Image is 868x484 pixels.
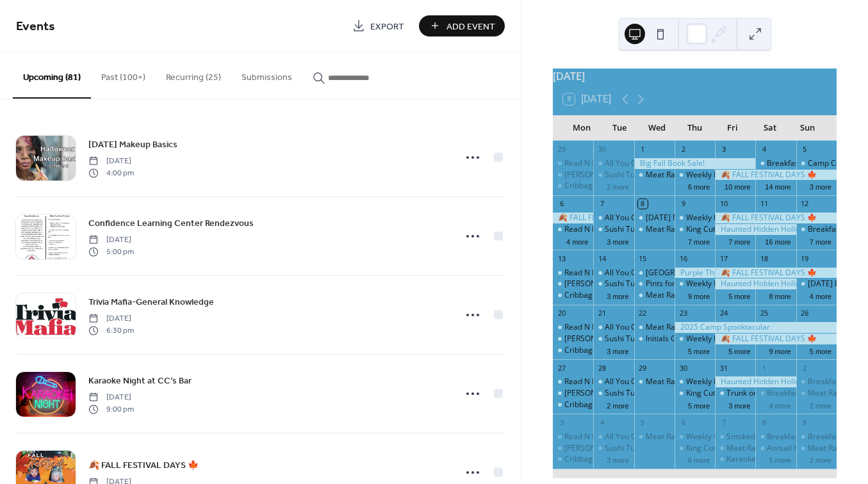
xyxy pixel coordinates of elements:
[683,236,715,246] button: 7 more
[564,322,655,333] div: Read N Play Every [DATE]
[88,325,134,336] span: 6:30 pm
[755,432,796,442] div: Breakfast at Sunshine’s!
[605,213,682,223] div: All You Can Eat Tacos
[646,213,726,223] div: [DATE] Makeup Basics
[634,432,675,442] div: Meat Raffle at Lucky's Tavern
[553,290,593,301] div: Cribbage Doubles League at Jack Pine Brewery
[634,213,675,223] div: Halloween Makeup Basics
[638,254,648,263] div: 15
[686,224,792,235] div: King Cut Prime Rib at Freddy's
[88,217,254,230] span: Confidence Learning Center Rendezvous
[634,170,675,181] div: Meat Raffle at Lucky's Tavern
[597,417,607,427] div: 4
[419,15,505,36] a: Add Event
[719,309,728,318] div: 24
[755,388,796,399] div: Breakfast at Sunshine’s!
[13,52,91,99] button: Upcoming (81)
[605,170,662,181] div: Sushi Tuesdays!
[796,388,837,399] div: Meat Raffle at Snarky Loon Brewing
[91,52,156,97] button: Past (100+)
[593,322,634,333] div: All You Can Eat Tacos
[719,363,728,373] div: 31
[805,345,837,356] button: 5 more
[564,432,655,442] div: Read N Play Every [DATE]
[553,443,593,454] div: Margarita Mondays at Sunshine's!
[602,181,634,191] button: 2 more
[638,199,648,209] div: 8
[553,213,593,223] div: 🍂 FALL FESTIVAL DAYS 🍁
[805,181,837,191] button: 3 more
[715,278,796,289] div: Haunted Hidden Hollows – “The Carnival”
[800,309,810,318] div: 26
[646,376,775,387] div: Meat Raffle at [GEOGRAPHIC_DATA]
[564,345,760,356] div: Cribbage Doubles League at [PERSON_NAME] Brewery
[726,432,798,442] div: Smoked Rib Fridays!
[88,246,134,257] span: 5:00 pm
[553,345,593,356] div: Cribbage Doubles League at Jack Pine Brewery
[605,388,662,399] div: Sushi Tuesdays!
[764,399,796,410] button: 4 more
[759,417,769,427] div: 8
[767,158,852,169] div: Breakfast at Sunshine’s!
[678,417,688,427] div: 6
[553,432,593,442] div: Read N Play Every Monday
[683,399,715,410] button: 5 more
[593,432,634,442] div: All You Can Eat Tacos
[88,294,214,309] a: Trivia Mafia-General Knowledge
[553,158,593,169] div: Read N Play Every Monday
[564,399,760,410] div: Cribbage Doubles League at [PERSON_NAME] Brewery
[88,156,134,167] span: [DATE]
[88,458,199,472] a: 🍂 FALL FESTIVAL DAYS 🍁
[796,224,837,235] div: Breakfast at Sunshine’s!
[760,181,796,191] button: 14 more
[593,443,634,454] div: Sushi Tuesdays!
[675,224,715,235] div: King Cut Prime Rib at Freddy's
[675,322,837,333] div: 2025 Camp Spooktacular
[634,268,675,278] div: Lakes Area United Way 2025 Chili Cook-Off
[715,432,755,442] div: Smoked Rib Fridays!
[602,236,634,246] button: 3 more
[605,432,682,442] div: All You Can Eat Tacos
[564,268,655,278] div: Read N Play Every [DATE]
[800,145,810,154] div: 5
[446,20,495,33] span: Add Event
[715,334,837,344] div: 🍂 FALL FESTIVAL DAYS 🍁
[646,334,792,344] div: Initials Game Live [Roundhouse Brewery]
[715,443,755,454] div: Meat Raffle at Barajas
[715,213,837,223] div: 🍂 FALL FESTIVAL DAYS 🍁
[557,363,566,373] div: 27
[605,224,662,235] div: Sushi Tuesdays!
[605,322,682,333] div: All You Can Eat Tacos
[553,170,593,181] div: Margarita Mondays at Sunshine's!
[759,199,769,209] div: 11
[605,334,662,344] div: Sushi Tuesdays!
[760,236,796,246] button: 16 more
[602,454,634,465] button: 3 more
[553,454,593,465] div: Cribbage Doubles League at Jack Pine Brewery
[723,236,755,246] button: 7 more
[634,278,675,289] div: Pints for a Purpose – HOPE
[88,403,134,415] span: 9:00 pm
[593,170,634,181] div: Sushi Tuesdays!
[675,170,715,181] div: Weekly Family Story Time: Thursdays
[678,199,688,209] div: 9
[675,278,715,289] div: Weekly Family Story Time: Thursdays
[634,376,675,387] div: Meat Raffle at Lucky's Tavern
[593,213,634,223] div: All You Can Eat Tacos
[553,268,593,278] div: Read N Play Every Monday
[678,254,688,263] div: 16
[634,290,675,301] div: Meat Raffle at Lucky's Tavern
[675,376,715,387] div: Weekly Family Story Time: Thursdays
[767,388,852,399] div: Breakfast at Sunshine’s!
[675,268,715,278] div: Purple Thursday
[88,313,134,325] span: [DATE]
[564,224,655,235] div: Read N Play Every [DATE]
[686,334,818,344] div: Weekly Family Story Time: Thursdays
[796,432,837,442] div: Breakfast at Sunshine’s!
[593,388,634,399] div: Sushi Tuesdays!
[759,145,769,154] div: 4
[597,254,607,263] div: 14
[638,145,648,154] div: 1
[686,443,792,454] div: King Cut Prime Rib at Freddy's
[557,145,566,154] div: 29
